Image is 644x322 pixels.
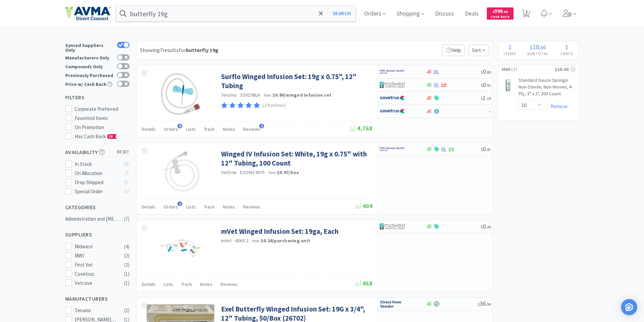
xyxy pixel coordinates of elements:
span: Sort [468,45,489,56]
span: 6065.2 [235,238,249,244]
div: ( 2 ) [124,306,129,315]
span: Lists [164,281,173,287]
div: Compounds Only [65,63,114,69]
span: from [264,93,271,98]
span: 1 [508,43,511,51]
a: Winged IV Infusion Set: White, 19g x 0.75" with 12" Tubing, 100 Count [221,149,371,168]
a: VetOne [221,169,237,175]
strong: butterfly 19g [186,47,218,53]
span: Lists [186,126,196,132]
span: $ [493,9,495,14]
div: In Stock [75,160,120,168]
span: . 24 [486,224,491,229]
div: Administration and [MEDICAL_DATA] [65,215,120,223]
img: e4e33dab9f054f5782a47901c742baa9_102.png [65,6,111,21]
h5: Manufacturers [65,295,129,303]
span: $ [481,83,483,88]
div: First Vet [75,261,117,269]
span: 3SV19BLK [240,92,260,98]
span: Details [142,204,156,210]
span: $ [481,224,483,229]
strong: $0.47 / box [277,169,299,175]
div: Terumo [75,306,117,315]
span: from [268,170,276,175]
div: Previously Purchased [65,72,114,78]
span: from [252,239,260,243]
a: Remove [547,103,568,109]
div: Midwest [75,243,117,251]
span: . 19 [486,96,491,101]
span: Track [204,204,215,210]
div: Drop Shipped [75,178,120,187]
span: 1 [177,201,182,206]
div: ( 2 ) [124,261,129,269]
span: · [238,92,239,98]
img: 961337f2090748b89f0e1dae77630677_34125.png [161,72,200,116]
div: . [522,44,555,50]
a: Deals [462,11,481,17]
div: Manufacturers Only [65,54,114,60]
span: Has Cash Back [75,133,117,140]
span: Orders [164,126,178,132]
h5: Availability [65,148,129,156]
span: 2 [259,124,264,128]
span: 0 [481,222,491,230]
img: c67096674d5b41e1bca769e75293f8dd_19.png [380,299,405,309]
h4: Subtotal [522,50,555,57]
span: $ [481,147,483,152]
span: 4,768 [350,124,373,132]
span: Track [181,281,192,287]
div: On Promotion [75,123,129,131]
div: ( 1 ) [124,270,129,278]
span: Track [204,126,215,132]
a: mVet [221,238,232,244]
span: 1 [481,94,491,102]
span: 9 [177,124,182,128]
img: f6b2451649754179b5b4e0c70c3f7cb0_2.png [380,144,405,154]
span: ( 1 ) [510,66,554,73]
div: Price w/ Cash Back [65,81,114,86]
div: Favorited Items [75,114,129,122]
span: . 47 [486,147,491,152]
a: $596.66Cash Back [487,4,514,23]
strong: $0.24 / purchasing unit [261,238,310,244]
img: 7c08a12d731a4e6abc8954194465f684_371970.png [502,78,515,92]
img: 4dd14cff54a648ac9e977f0c5da9bc2e_5.png [380,80,405,90]
div: Vetcove [75,279,117,287]
span: 0 [481,81,491,89]
span: . 99 [486,302,491,307]
div: Showing 7 results [140,46,218,55]
span: 1 [565,43,568,51]
span: Reviews [243,126,260,132]
h4: Items [498,50,522,57]
span: . 66 [503,9,508,14]
img: 4dd14cff54a648ac9e977f0c5da9bc2e_5.png [380,221,405,231]
strong: $0.80 / winged infusion set [272,92,332,98]
img: 77fca1acd8b6420a9015268ca798ef17_1.png [380,93,405,103]
span: Reviews [220,281,238,287]
span: Notes [200,281,212,287]
a: Discuss [432,11,457,17]
h5: Filters [65,94,129,101]
a: Standard Gauze Sponge: Non-Sterile, Non-Woven, 4-Ply, 3" x 3", 200 Count [519,77,575,100]
span: ECOW19075 [240,169,265,175]
span: Details [142,281,156,287]
span: Notes [223,204,235,210]
img: f6b2451649754179b5b4e0c70c3f7cb0_2.png [380,67,405,77]
div: ( 2 ) [124,252,129,260]
span: CB [108,134,114,139]
div: Open Intercom Messenger [621,299,637,315]
span: · [261,92,263,98]
div: MWI [75,252,117,260]
span: Lists [186,204,196,210]
span: Details [142,126,156,132]
span: reset [117,149,129,156]
div: ( 7 ) [124,215,129,223]
span: . 91 [486,83,491,88]
span: · [233,238,234,244]
span: for [179,47,218,53]
div: Corporate Preferred [75,105,129,113]
h4: Carts [555,50,579,57]
div: ( 1 ) [124,279,129,287]
span: 60 [541,44,546,51]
